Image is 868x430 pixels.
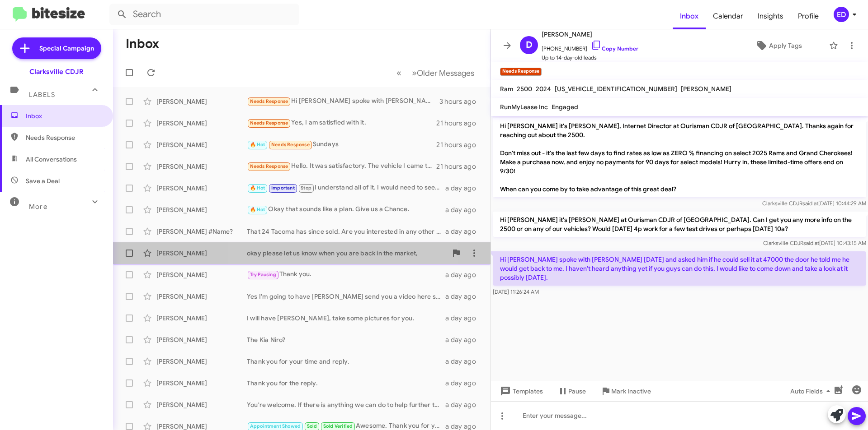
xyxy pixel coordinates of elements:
span: Sold [307,423,317,429]
span: 🔥 Hot [250,185,265,191]
span: Needs Response [250,120,288,126]
span: Clarksville CDJR [DATE] 10:44:29 AM [762,200,866,207]
div: [PERSON_NAME] [156,140,247,149]
span: Stop [301,185,311,191]
div: [PERSON_NAME] [156,249,247,258]
span: Try Pausing [250,272,276,277]
a: Special Campaign [12,37,101,59]
span: Engaged [552,103,578,111]
a: Calendar [706,3,750,29]
button: ED [826,7,858,22]
div: a day ago [445,184,483,193]
p: Hi [PERSON_NAME] spoke with [PERSON_NAME] [DATE] and asked him if he could sell it at 47000 the d... [493,251,866,286]
span: Important [271,185,295,191]
div: [PERSON_NAME] [156,357,247,366]
div: Sundays [247,139,436,150]
small: Needs Response [500,68,542,76]
a: Inbox [673,3,706,29]
div: [PERSON_NAME] [156,97,247,106]
span: 2024 [536,85,551,93]
div: a day ago [445,227,483,236]
div: Yes, I am satisfied with it. [247,118,436,128]
span: « [396,67,401,79]
div: Hello. It was satisfactory. The vehicle I came to look at unfortunately had a dead battery, but i... [247,161,436,171]
span: All Conversations [26,155,77,164]
span: said at [803,240,819,246]
span: Needs Response [250,163,288,169]
div: Thank you. [247,269,445,280]
h1: Inbox [126,37,159,51]
div: [PERSON_NAME] [156,335,247,344]
div: a day ago [445,292,483,301]
span: [US_VEHICLE_IDENTIFICATION_NUMBER] [555,85,677,93]
div: [PERSON_NAME] [156,119,247,128]
div: ED [834,7,849,22]
span: Older Messages [417,68,474,78]
button: Auto Fields [783,383,841,399]
span: RunMyLease Inc [500,103,548,111]
div: 21 hours ago [436,119,483,128]
span: Needs Response [250,98,288,104]
div: [PERSON_NAME] [156,400,247,409]
span: [PERSON_NAME] [681,85,731,93]
span: Pause [568,383,586,399]
div: [PERSON_NAME] [156,162,247,171]
button: Previous [391,64,407,82]
div: I understand all of it. I would need to see it to able to offer you a [PERSON_NAME] more. [247,183,445,193]
div: The Kia Niro? [247,335,445,344]
div: I will have [PERSON_NAME], take some pictures for you. [247,314,445,323]
span: D [526,38,533,52]
button: Pause [550,383,593,399]
div: 21 hours ago [436,140,483,149]
button: Apply Tags [732,37,825,54]
div: [PERSON_NAME] [156,270,247,279]
div: a day ago [445,379,483,388]
nav: Page navigation example [392,64,480,82]
span: Ram [500,85,513,93]
span: Special Campaign [39,44,94,53]
span: Auto Fields [790,383,834,399]
div: Hi [PERSON_NAME] spoke with [PERSON_NAME] [DATE] and asked him if he could sell it at 47000 the d... [247,96,439,106]
span: Needs Response [26,133,103,142]
span: Clarksville CDJR [DATE] 10:43:15 AM [763,240,866,246]
span: [PERSON_NAME] [542,29,638,40]
button: Mark Inactive [593,383,658,399]
div: a day ago [445,270,483,279]
p: Hi [PERSON_NAME] it's [PERSON_NAME] at Ourisman CDJR of [GEOGRAPHIC_DATA]. Can I get you any more... [493,212,866,237]
div: 21 hours ago [436,162,483,171]
div: Thank you for your time and reply. [247,357,445,366]
div: a day ago [445,400,483,409]
span: [PHONE_NUMBER] [542,40,638,53]
span: Apply Tags [769,37,802,54]
span: Inbox [26,111,103,120]
span: [DATE] 11:26:24 AM [493,288,539,295]
a: Profile [791,3,826,29]
div: okay please let us know when you are back in the market, [247,249,447,258]
div: You're welcome. If there is anything we can do to help further the buying process please let me k... [247,400,445,409]
p: Hi [PERSON_NAME] it's [PERSON_NAME], Internet Director at Ourisman CDJR of [GEOGRAPHIC_DATA]. Tha... [493,118,866,197]
div: a day ago [445,205,483,214]
span: Save a Deal [26,176,60,185]
div: [PERSON_NAME] [156,184,247,193]
div: [PERSON_NAME] [156,292,247,301]
span: 🔥 Hot [250,207,265,213]
span: Appointment Showed [250,423,301,429]
div: [PERSON_NAME] #Name? [156,227,247,236]
div: That 24 Tacoma has since sold. Are you interested in any other vehicle options? [247,227,445,236]
span: Templates [498,383,543,399]
span: Insights [750,3,791,29]
div: Yes I'm going to have [PERSON_NAME] send you a video here shortly! [247,292,445,301]
button: Next [406,64,480,82]
div: a day ago [445,314,483,323]
span: » [412,67,417,79]
div: a day ago [445,335,483,344]
span: 2500 [517,85,532,93]
div: [PERSON_NAME] [156,205,247,214]
span: 🔥 Hot [250,142,265,148]
span: Labels [29,91,55,99]
div: Thank you for the reply. [247,379,445,388]
div: 3 hours ago [439,97,483,106]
